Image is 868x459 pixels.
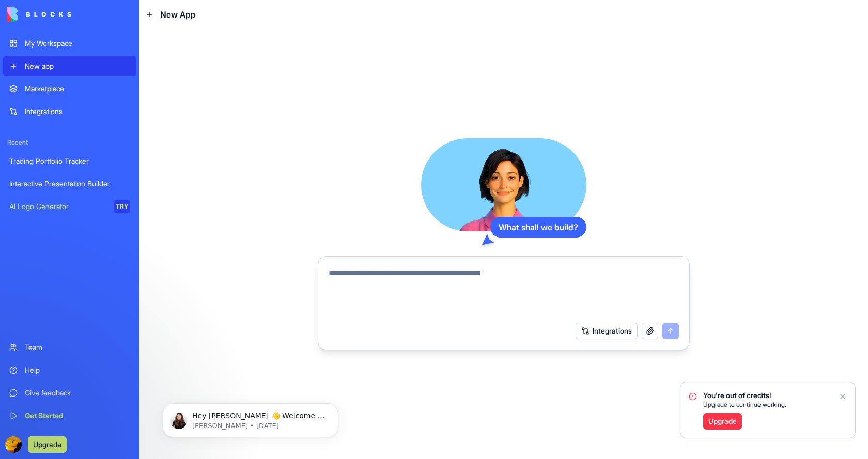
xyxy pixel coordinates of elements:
a: Get Started [3,405,136,426]
div: Get Started [25,410,130,421]
div: Marketplace [25,84,130,94]
a: Upgrade [703,413,742,430]
div: My Workspace [25,38,130,49]
a: Trading Portfolio Tracker [3,151,136,171]
iframe: Intercom notifications message [147,382,354,454]
div: TRY [114,200,130,213]
div: Integrations [25,106,130,117]
span: New App [160,8,196,21]
div: What shall we build? [490,217,586,238]
div: New app [25,61,130,71]
img: logo [7,7,71,22]
a: Integrations [3,101,136,122]
button: Integrations [576,323,638,339]
a: Help [3,360,136,381]
div: AI Logo Generator [9,201,106,212]
button: Upgrade [28,436,67,453]
a: AI Logo GeneratorTRY [3,196,136,217]
div: Team [25,342,130,353]
div: Interactive Presentation Builder [9,179,130,189]
a: New app [3,56,136,76]
a: Upgrade [28,439,67,449]
a: My Workspace [3,33,136,54]
a: Team [3,337,136,358]
div: Trading Portfolio Tracker [9,156,130,166]
span: Recent [3,138,136,147]
a: Give feedback [3,383,136,403]
div: Give feedback [25,388,130,398]
span: You're out of credits! [703,390,786,401]
div: Help [25,365,130,375]
a: Interactive Presentation Builder [3,173,136,194]
span: Upgrade to continue working. [703,401,786,409]
a: Marketplace [3,78,136,99]
img: ACg8ocJ7cySna4fc69Ke675mTznHl7OjA8bfGgjuL09Rzb3DgFnSNC53=s96-c [5,436,22,453]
